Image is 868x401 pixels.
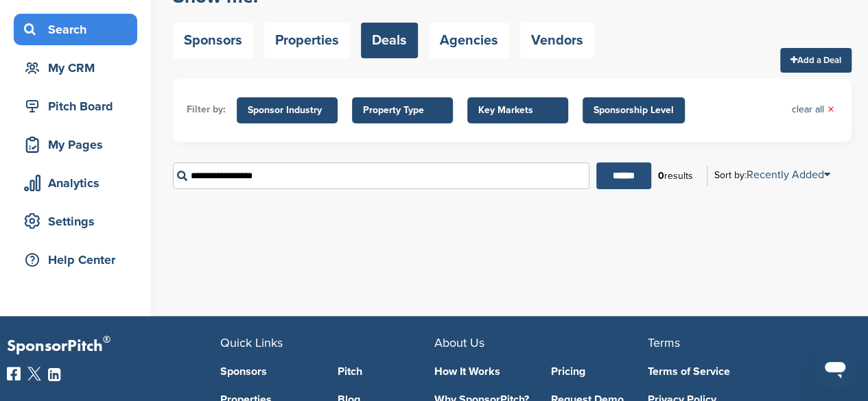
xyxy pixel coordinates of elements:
[648,335,680,350] span: Terms
[21,132,137,157] div: My Pages
[7,337,220,356] p: SponsorPitch
[14,244,137,276] a: Help Center
[361,23,418,58] a: Deals
[7,367,21,380] img: Facebook
[21,94,137,119] div: Pitch Board
[14,167,137,199] a: Analytics
[434,335,484,350] span: About Us
[220,335,283,350] span: Quick Links
[21,171,137,195] div: Analytics
[828,102,834,117] span: ×
[338,366,434,377] a: Pitch
[187,102,226,117] li: Filter by:
[551,366,648,377] a: Pricing
[264,23,350,58] a: Properties
[478,103,557,118] span: Key Markets
[103,331,110,348] span: ®
[27,367,41,380] img: Twitter
[248,103,327,118] span: Sponsor Industry
[813,346,857,390] iframe: Button to launch messaging window
[363,103,442,118] span: Property Type
[14,90,137,122] a: Pitch Board
[21,56,137,80] div: My CRM
[648,366,841,377] a: Terms of Service
[21,17,137,42] div: Search
[434,366,531,377] a: How It Works
[780,48,852,73] a: Add a Deal
[594,103,674,118] span: Sponsorship Level
[14,129,137,160] a: My Pages
[14,206,137,237] a: Settings
[520,23,594,58] a: Vendors
[792,102,834,117] a: clear all×
[21,247,137,272] div: Help Center
[714,169,830,180] div: Sort by:
[14,14,137,45] a: Search
[747,168,830,182] a: Recently Added
[651,165,700,188] div: results
[173,23,253,58] a: Sponsors
[220,366,317,377] a: Sponsors
[14,52,137,84] a: My CRM
[658,170,664,182] b: 0
[429,23,509,58] a: Agencies
[21,209,137,234] div: Settings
